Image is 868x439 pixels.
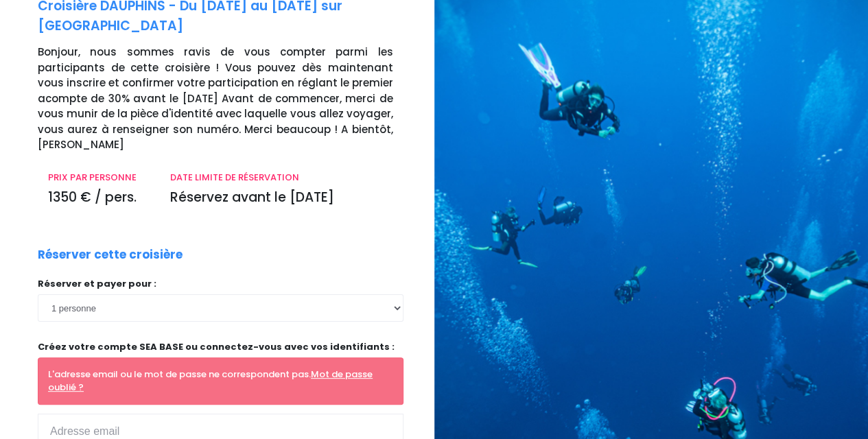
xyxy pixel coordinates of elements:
p: Réservez avant le [DATE] [169,188,392,208]
div: L'adresse email ou le mot de passe ne correspondent pas. [38,357,403,405]
p: DATE LIMITE DE RÉSERVATION [169,171,392,185]
p: Réserver cette croisière [38,246,183,264]
p: Créez votre compte SEA BASE ou connectez-vous avec vos identifiants : [38,340,403,354]
a: Mot de passe oublié ? [48,368,373,394]
p: Réserver et payer pour : [38,277,403,291]
p: PRIX PAR PERSONNE [48,171,149,185]
p: 1350 € / pers. [48,188,149,208]
p: Bonjour, nous sommes ravis de vous compter parmi les participants de cette croisière ! Vous pouve... [38,45,424,153]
